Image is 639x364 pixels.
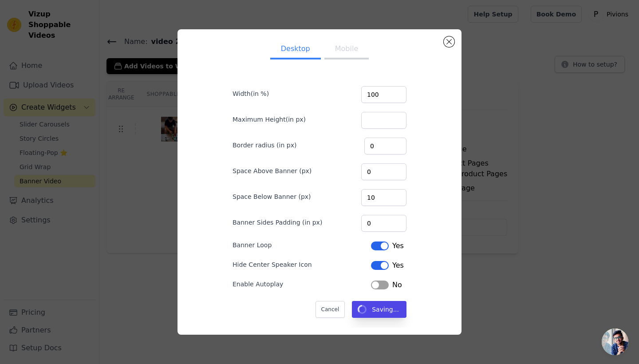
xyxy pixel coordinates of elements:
[352,301,406,318] button: Saving...
[270,40,321,59] button: Desktop
[602,328,628,355] div: Aprire la chat
[392,241,404,251] span: Yes
[233,141,296,150] label: Border radius (in px)
[233,115,306,124] label: Maximum Height(in px)
[444,36,454,47] button: Close modal
[392,260,404,271] span: Yes
[392,280,402,290] span: No
[324,40,369,59] button: Mobile
[233,218,322,227] label: Banner Sides Padding (in px)
[233,260,312,269] label: Hide Center Speaker Icon
[233,166,312,175] label: Space Above Banner (px)
[233,192,311,201] label: Space Below Banner (px)
[233,89,269,98] label: Width(in %)
[233,280,283,289] label: Enable Autoplay
[233,241,272,249] label: Banner Loop
[316,301,345,318] button: Cancel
